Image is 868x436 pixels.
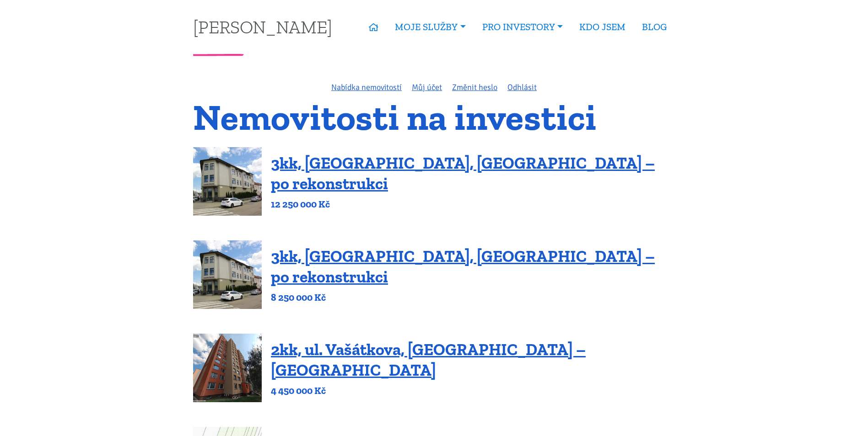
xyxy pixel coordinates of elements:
[452,82,497,92] a: Změnit heslo
[193,18,332,36] a: [PERSON_NAME]
[634,16,675,37] a: BLOG
[271,384,675,397] p: 4 450 000 Kč
[271,153,655,193] a: 3kk, [GEOGRAPHIC_DATA], [GEOGRAPHIC_DATA] – po rekonstrukci
[474,16,571,37] a: PRO INVESTORY
[571,16,634,37] a: KDO JSEM
[271,246,655,287] a: 3kk, [GEOGRAPHIC_DATA], [GEOGRAPHIC_DATA] – po rekonstrukci
[193,102,675,133] h1: Nemovitosti na investici
[271,198,675,211] p: 12 250 000 Kč
[507,82,537,92] a: Odhlásit
[331,82,402,92] a: Nabídka nemovitostí
[412,82,442,92] a: Můj účet
[387,16,474,37] a: MOJE SLUŽBY
[271,291,675,304] p: 8 250 000 Kč
[271,340,586,380] a: 2kk, ul. Vašátkova, [GEOGRAPHIC_DATA] – [GEOGRAPHIC_DATA]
